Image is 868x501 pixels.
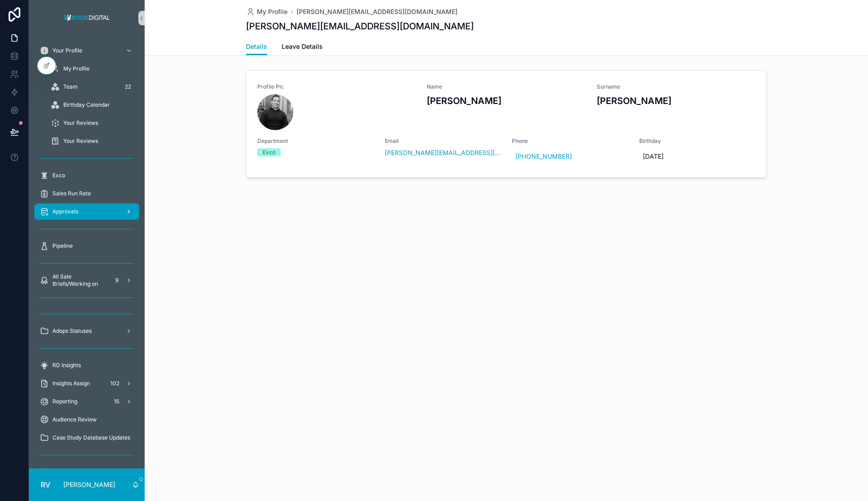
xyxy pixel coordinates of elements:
[34,272,139,288] a: All Sale Briefs/Working on9
[515,152,572,161] a: [PHONE_NUMBER]
[52,434,130,441] span: Case Study Database Updates
[34,238,139,254] a: Pipeline
[45,97,139,113] a: Birthday Calendar
[41,479,50,490] span: RV
[297,7,458,16] a: [PERSON_NAME][EMAIL_ADDRESS][DOMAIN_NAME]
[63,83,78,90] span: Team
[122,81,134,92] div: 22
[52,172,65,179] span: Exco
[34,411,139,428] a: Audience Review
[29,36,145,468] div: scrollable content
[34,375,139,392] a: Insights Assign102
[52,327,92,335] span: Adops Statuses
[34,43,139,59] a: Your Profile
[34,323,139,339] a: Adops Statuses
[52,242,73,250] span: Pipeline
[257,137,374,145] span: Department
[108,378,122,389] div: 102
[52,208,78,215] span: Approvals
[61,11,113,25] img: App logo
[45,61,139,77] a: My Profile
[34,185,139,202] a: Sales Run Rate
[45,79,139,95] a: Team22
[45,115,139,131] a: Your Reviews
[427,83,585,90] span: Name
[512,137,628,145] span: Phone
[52,47,82,54] span: Your Profile
[52,380,90,387] span: Insights Assign
[246,7,288,16] a: My Profile
[385,148,501,157] a: [PERSON_NAME][EMAIL_ADDRESS][DOMAIN_NAME]
[52,190,91,197] span: Sales Run Rate
[282,38,323,57] a: Leave Details
[63,480,115,489] p: [PERSON_NAME]
[52,398,77,405] span: Reporting
[34,167,139,184] a: Exco
[63,119,98,127] span: Your Reviews
[52,273,108,288] span: All Sale Briefs/Working on
[257,83,416,90] span: Profile Pic
[111,396,122,407] div: 15
[52,362,81,369] span: RD Insights
[52,416,97,423] span: Audience Review
[34,430,139,446] a: Case Study Database Updates
[34,357,139,373] a: RD Insights
[385,137,501,145] span: Email
[63,65,90,72] span: My Profile
[246,42,267,51] span: Details
[263,148,275,156] div: Exco
[639,137,756,145] span: Birthday
[246,20,474,33] h1: [PERSON_NAME][EMAIL_ADDRESS][DOMAIN_NAME]
[282,42,323,51] span: Leave Details
[427,94,585,108] h3: [PERSON_NAME]
[257,7,288,16] span: My Profile
[643,152,752,161] span: [DATE]
[597,94,755,108] h3: [PERSON_NAME]
[597,83,755,90] span: Surname
[63,101,110,109] span: Birthday Calendar
[246,38,267,56] a: Details
[34,393,139,410] a: Reporting15
[63,137,98,145] span: Your Reviews
[34,203,139,220] a: Approvals
[111,275,122,286] div: 9
[45,133,139,149] a: Your Reviews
